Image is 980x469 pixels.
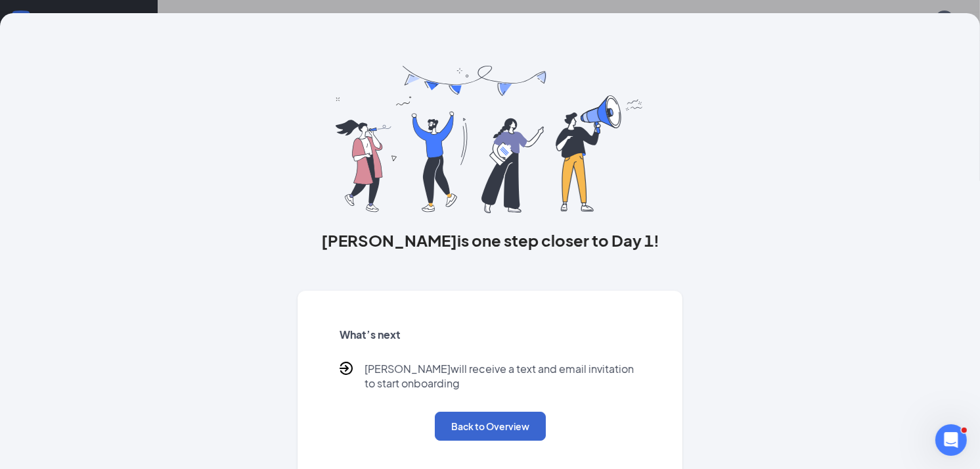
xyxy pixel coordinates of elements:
img: you are all set [336,66,644,213]
p: [PERSON_NAME] will receive a text and email invitation to start onboarding [365,362,641,391]
button: Back to Overview [435,412,546,441]
iframe: Intercom live chat [935,424,967,456]
h3: [PERSON_NAME] is one step closer to Day 1! [298,229,683,251]
h5: What’s next [340,328,641,342]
